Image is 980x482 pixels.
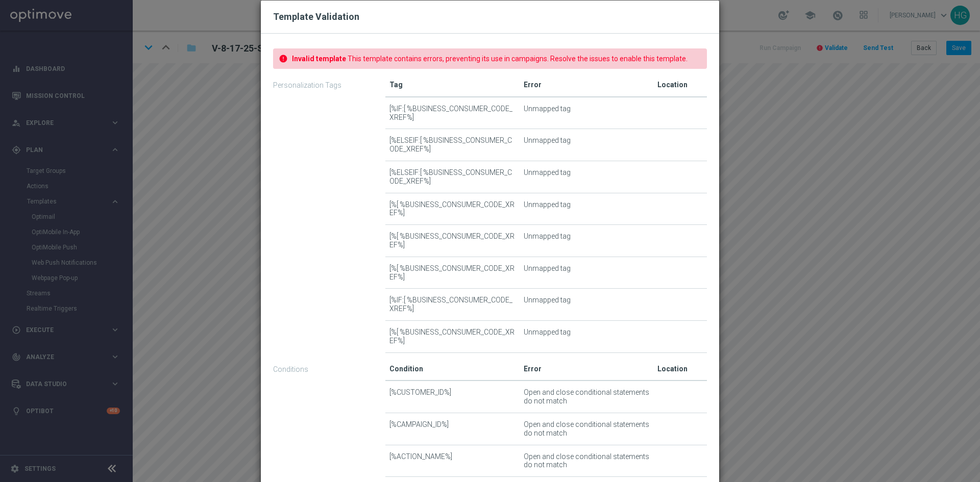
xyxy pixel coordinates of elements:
[520,161,654,193] td: Unmapped tag
[520,413,654,445] td: Open and close conditional statements do not match
[520,362,654,381] th: Error
[520,225,654,257] td: Unmapped tag
[653,362,707,381] th: Location
[348,55,688,63] span: This template contains errors, preventing its use in campaigns. Resolve the issues to enable this...
[385,78,520,97] th: Tag
[385,225,520,257] td: [%[ %BUSINESS_CONSUMER_CODE_XREF%]
[520,129,654,161] td: Unmapped tag
[385,129,520,161] td: [%ELSEIF:[ %BUSINESS_CONSUMER_CODE_XREF%]
[653,78,707,97] th: Location
[520,78,654,97] th: Error
[273,365,370,374] p: Conditions
[385,320,520,352] td: [%[ %BUSINESS_CONSUMER_CODE_XREF%]
[385,257,520,289] td: [%[ %BUSINESS_CONSUMER_CODE_XREF%]
[385,445,520,477] td: [%ACTION_NAME%]
[520,257,654,289] td: Unmapped tag
[520,320,654,352] td: Unmapped tag
[385,193,520,225] td: [%[ %BUSINESS_CONSUMER_CODE_XREF%]
[385,97,520,129] td: [%IF:[ %BUSINESS_CONSUMER_CODE_XREF%]
[385,380,520,413] td: [%CUSTOMER_ID%]
[520,289,654,321] td: Unmapped tag
[520,445,654,477] td: Open and close conditional statements do not match
[273,11,707,23] h2: Template Validation
[520,380,654,413] td: Open and close conditional statements do not match
[273,81,370,90] p: Personalization Tags
[385,289,520,321] td: [%IF:[ %BUSINESS_CONSUMER_CODE_XREF%]
[520,97,654,129] td: Unmapped tag
[520,193,654,225] td: Unmapped tag
[385,161,520,193] td: [%ELSEIF:[ %BUSINESS_CONSUMER_CODE_XREF%]
[279,54,288,63] i: error
[385,362,520,381] th: Condition
[385,413,520,445] td: [%CAMPAIGN_ID%]
[292,55,346,63] strong: Invalid template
